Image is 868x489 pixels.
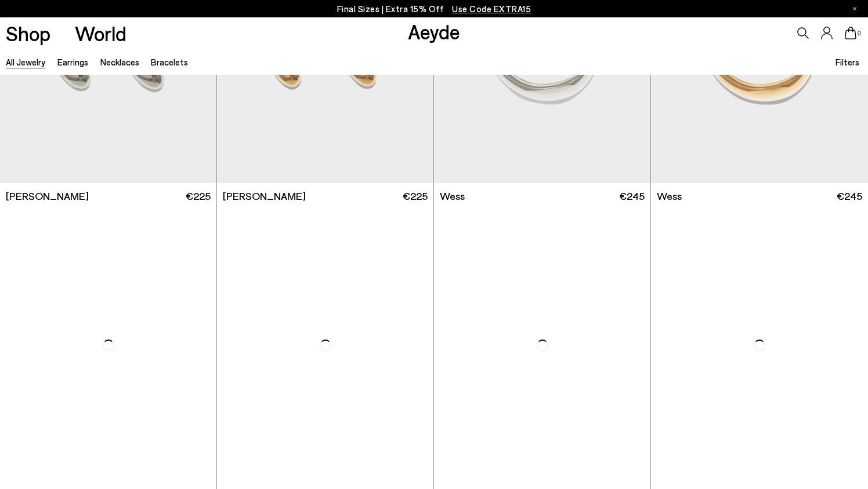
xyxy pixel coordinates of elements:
a: [PERSON_NAME] €225 [217,183,433,209]
span: €225 [186,189,211,203]
a: All Jewelry [6,57,45,67]
span: [PERSON_NAME] [223,189,306,203]
span: [PERSON_NAME] [6,189,89,203]
img: Junior Small 18kt Gold-Plated Earrings [217,209,433,481]
span: Wess [440,189,465,203]
a: Necklaces [100,57,139,67]
a: Wess €245 [434,183,650,209]
a: Wess €245 [651,183,868,209]
a: Aeyde [408,19,460,43]
img: Junior Medium Palladium-Plated Earrings [651,209,868,481]
a: Shop [6,23,50,43]
span: Wess [657,189,682,203]
img: Junior Small 18kt Gold and Palladium-Plated Earrings [434,209,650,481]
p: Final Sizes | Extra 15% Off [337,2,531,16]
span: €225 [403,189,428,203]
a: World [75,23,126,43]
span: €245 [837,189,862,203]
span: 0 [856,30,862,37]
a: Bracelets [151,57,188,67]
a: 0 [845,27,856,39]
a: Earrings [57,57,88,67]
span: Navigate to /collections/ss25-final-sizes [452,3,531,14]
span: Filters [836,57,859,67]
span: €245 [619,189,645,203]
